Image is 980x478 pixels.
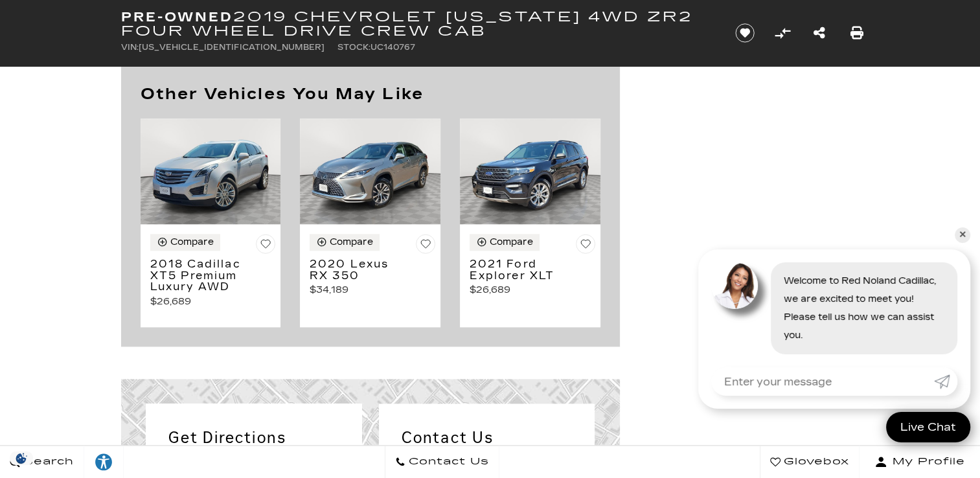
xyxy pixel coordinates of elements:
h3: 2018 Cadillac XT5 Premium Luxury AWD [150,258,251,293]
span: Contact Us [405,453,489,471]
span: [US_VEHICLE_IDENTIFICATION_NUMBER] [139,43,325,52]
a: Print this Pre-Owned 2019 Chevrolet Colorado 4WD ZR2 Four Wheel Drive Crew Cab [850,24,863,42]
p: $26,689 [470,281,595,299]
a: Glovebox [760,446,860,478]
button: Save Vehicle [576,234,595,260]
img: Opt-Out Icon [6,451,36,465]
strong: Pre-Owned [121,9,233,25]
a: Live Chat [886,412,970,442]
span: Live Chat [894,420,963,435]
div: Compare [170,236,214,248]
a: Submit [934,367,957,396]
div: Welcome to Red Noland Cadillac, we are excited to meet you! Please tell us how we can assist you. [771,262,957,354]
button: Save Vehicle [256,234,275,260]
a: 2021 Ford Explorer XLT $26,689 [470,258,595,299]
img: 2021 Ford Explorer XLT [460,119,600,224]
span: Glovebox [781,453,849,471]
a: Share this Pre-Owned 2019 Chevrolet Colorado 4WD ZR2 Four Wheel Drive Crew Cab [814,24,825,42]
a: 2020 Lexus RX 350 $34,189 [310,258,435,299]
h3: 2021 Ford Explorer XLT [470,258,570,281]
input: Enter your message [711,367,934,396]
h2: Get Directions [168,426,339,450]
h1: 2019 Chevrolet [US_STATE] 4WD ZR2 Four Wheel Drive Crew Cab [121,10,714,38]
button: Compare Vehicle [310,234,380,251]
img: 2020 Lexus RX RX 350 [300,119,440,224]
h2: Other Vehicles You May Like [141,85,600,102]
span: Search [20,453,74,471]
button: Compare Vehicle [150,234,220,251]
button: Compare Vehicle [773,23,792,43]
button: Save vehicle [731,23,759,43]
a: Contact Us [385,446,499,478]
button: Compare Vehicle [470,234,540,251]
h2: Contact Us [402,426,572,450]
img: 2018 Cadillac XT5 Premium Luxury AWD [141,119,281,224]
button: Save Vehicle [416,234,435,260]
section: Click to Open Cookie Consent Modal [6,451,36,465]
p: $26,689 [150,293,276,311]
a: Explore your accessibility options [84,446,124,478]
a: 2018 Cadillac XT5 Premium Luxury AWD $26,689 [150,258,276,311]
span: My Profile [887,453,965,471]
img: Agent profile photo [711,262,758,309]
span: Stock: [337,43,370,52]
div: Compare [490,236,533,248]
p: $34,189 [310,281,435,299]
span: VIN: [121,43,139,52]
div: Explore your accessibility options [84,452,123,472]
div: Compare [330,236,373,248]
span: UC140767 [370,43,415,52]
h3: 2020 Lexus RX 350 [310,258,410,281]
button: Open user profile menu [860,446,980,478]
